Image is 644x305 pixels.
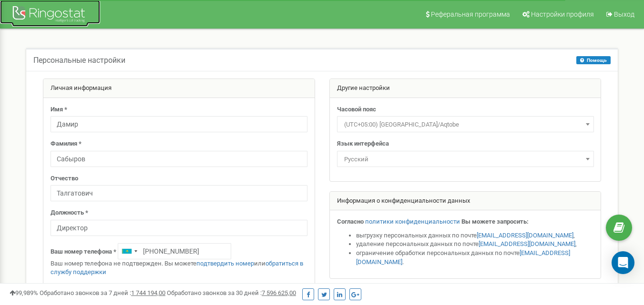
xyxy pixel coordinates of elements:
[461,218,529,225] strong: Вы можете запросить:
[43,79,315,98] div: Личная информация
[51,116,307,132] input: Имя
[365,218,460,225] a: политики конфиденциальности
[337,139,389,148] label: Язык интерфейса
[340,153,591,166] span: Русский
[51,259,307,277] p: Ваш номер телефона не подтвержден. Вы можете или
[118,243,231,259] input: +1-800-555-55-55
[262,289,296,296] u: 7 596 625,00
[340,118,591,131] span: (UTC+05:00) Asia/Aqtobe
[337,105,376,114] label: Часовой пояс
[51,151,307,167] input: Фамилия
[531,10,594,18] span: Настройки профиля
[356,240,594,249] li: удаление персональных данных по почте ,
[479,240,575,247] a: [EMAIL_ADDRESS][DOMAIN_NAME]
[356,249,570,266] a: [EMAIL_ADDRESS][DOMAIN_NAME]
[51,247,116,256] label: Ваш номер телефона *
[431,10,510,18] span: Реферальная программа
[131,289,165,296] u: 1 744 194,00
[33,56,125,65] h5: Персональные настройки
[40,289,165,296] span: Обработано звонков за 7 дней :
[118,244,140,259] div: Telephone country code
[337,218,364,225] strong: Согласно
[51,185,307,201] input: Отчество
[337,116,594,132] span: (UTC+05:00) Asia/Aqtobe
[51,174,78,183] label: Отчество
[51,220,307,236] input: Должность
[337,151,594,167] span: Русский
[477,232,573,239] a: [EMAIL_ADDRESS][DOMAIN_NAME]
[10,289,38,296] span: 99,989%
[614,10,634,18] span: Выход
[51,139,82,148] label: Фамилия *
[330,79,601,98] div: Другие настройки
[196,260,254,267] a: подтвердить номер
[167,289,296,296] span: Обработано звонков за 30 дней :
[576,56,611,64] button: Помощь
[51,208,88,217] label: Должность *
[612,251,634,274] div: Open Intercom Messenger
[356,249,594,266] li: ограничение обработки персональных данных по почте .
[51,105,67,114] label: Имя *
[330,192,601,211] div: Информация о конфиденциальности данных
[356,231,594,240] li: выгрузку персональных данных по почте ,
